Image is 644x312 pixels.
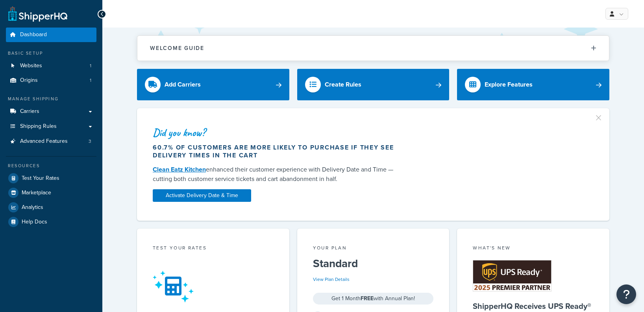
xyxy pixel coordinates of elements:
span: Advanced Features [20,138,68,145]
span: Carriers [20,108,39,115]
span: Shipping Rules [20,123,57,130]
span: Analytics [22,204,43,211]
a: Advanced Features3 [6,134,96,149]
span: Marketplace [22,190,51,196]
a: Websites1 [6,59,96,73]
span: 3 [89,138,91,145]
div: enhanced their customer experience with Delivery Date and Time — cutting both customer service ti... [153,165,402,184]
span: Dashboard [20,31,47,38]
a: Shipping Rules [6,119,96,134]
a: Dashboard [6,28,96,42]
a: Activate Delivery Date & Time [153,189,251,202]
span: Test Your Rates [22,175,59,182]
div: Did you know? [153,127,402,138]
a: Clean Eatz Kitchen [153,165,206,174]
div: Resources [6,162,96,169]
span: 1 [90,63,91,69]
span: 1 [90,77,91,84]
a: Test Your Rates [6,171,96,185]
h5: Standard [313,257,434,270]
h2: Welcome Guide [150,45,204,51]
li: Advanced Features [6,134,96,149]
a: Origins1 [6,73,96,88]
a: Help Docs [6,215,96,229]
div: Get 1 Month with Annual Plan! [313,293,434,305]
strong: FREE [361,294,374,303]
div: Explore Features [485,79,533,90]
div: Test your rates [153,244,274,253]
div: Your Plan [313,244,434,253]
button: Welcome Guide [137,36,609,61]
a: View Plan Details [313,276,350,283]
div: Basic Setup [6,50,96,57]
div: 60.7% of customers are more likely to purchase if they see delivery times in the cart [153,144,402,159]
a: Create Rules [297,69,450,100]
a: Explore Features [457,69,609,100]
div: Add Carriers [165,79,201,90]
a: Marketplace [6,186,96,200]
span: Origins [20,77,38,84]
a: Add Carriers [137,69,289,100]
div: Create Rules [325,79,361,90]
div: What's New [473,244,594,253]
button: Open Resource Center [616,284,636,304]
li: Websites [6,59,96,73]
div: Manage Shipping [6,96,96,102]
span: Help Docs [22,219,47,225]
a: Analytics [6,200,96,214]
a: Carriers [6,104,96,119]
span: Websites [20,63,42,69]
li: Origins [6,73,96,88]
